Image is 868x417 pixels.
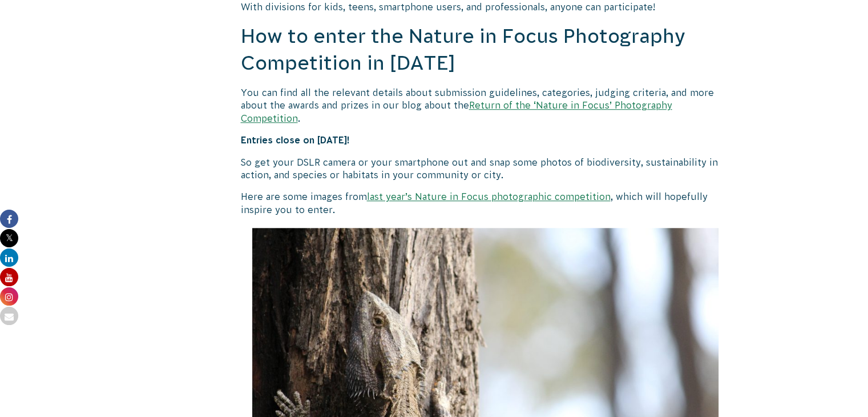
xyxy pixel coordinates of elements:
[241,156,730,182] p: So get your DSLR camera or your smartphone out and snap some photos of biodiversity, sustainabili...
[241,190,730,216] p: Here are some images from , which will hopefully inspire you to enter.
[241,86,730,125] p: You can find all the relevant details about submission guidelines, categories, judging criteria, ...
[241,135,350,145] strong: Entries close on [DATE]!
[367,191,611,202] a: last year’s Nature in Focus photographic competition
[241,23,730,77] h2: How to enter the Nature in Focus Photography Competition in [DATE]
[241,100,672,123] a: Return of the ‘Nature in Focus’ Photography Competition
[241,1,730,13] p: With divisions for kids, teens, smartphone users, and professionals, anyone can participate!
